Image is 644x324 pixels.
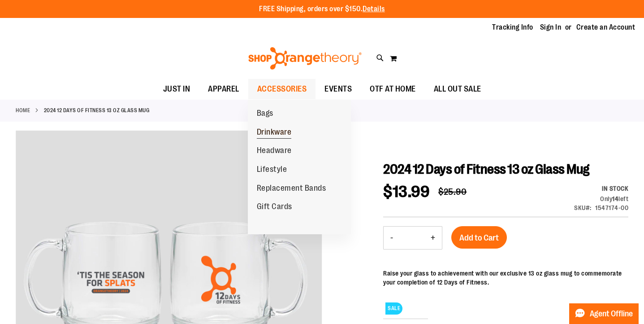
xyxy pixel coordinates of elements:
[257,109,273,120] span: Bags
[574,184,628,193] div: Availability
[576,22,635,32] a: Create an Account
[247,47,363,70] img: Shop Orangetheory
[163,79,190,99] span: JUST IN
[257,79,307,99] span: ACCESSORIES
[602,185,628,192] span: In stock
[434,79,481,99] span: ALL OUT SALE
[208,79,239,99] span: APPAREL
[400,227,424,249] input: Product quantity
[424,227,442,249] button: Increase product quantity
[385,302,402,315] span: SALE
[383,183,429,201] span: $13.99
[370,79,416,99] span: OTF AT HOME
[363,5,385,13] a: Details
[569,303,639,324] button: Agent Offline
[257,146,292,157] span: Headware
[595,203,628,212] div: 1547174-00
[451,226,507,249] button: Add to Cart
[384,227,400,249] button: Decrease product quantity
[44,106,150,114] strong: 2024 12 Days of Fitness 13 oz Glass Mug
[574,194,628,203] div: Only 14 left
[540,22,562,32] a: Sign In
[257,184,326,195] span: Replacement Bands
[324,79,352,99] span: EVENTS
[590,310,633,318] span: Agent Offline
[383,162,589,177] span: 2024 12 Days of Fitness 13 oz Glass Mug
[16,106,30,114] a: Home
[259,4,385,14] p: FREE Shipping, orders over $150.
[257,165,287,176] span: Lifestyle
[459,233,499,243] span: Add to Cart
[257,127,292,139] span: Drinkware
[612,195,618,202] strong: 14
[492,22,533,32] a: Tracking Info
[383,269,628,287] div: Raise your glass to achievement with our exclusive 13 oz glass mug to commemorate your completion...
[574,204,592,211] strong: SKU
[438,187,467,197] span: $25.90
[257,202,292,213] span: Gift Cards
